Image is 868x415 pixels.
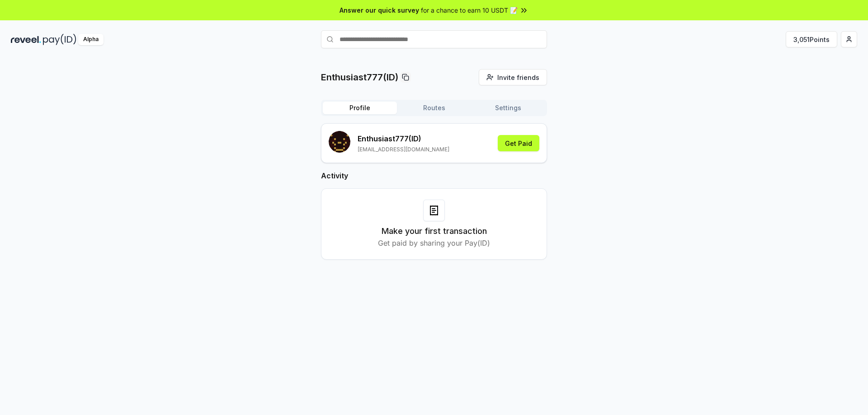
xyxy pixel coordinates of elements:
[786,31,837,47] button: 3,051Points
[11,34,41,45] img: reveel_dark
[378,238,490,248] p: Get paid by sharing your Pay(ID)
[321,170,547,181] h2: Activity
[498,135,539,151] button: Get Paid
[471,102,545,114] button: Settings
[382,225,487,238] h3: Make your first transaction
[497,73,539,82] span: Invite friends
[321,71,398,84] p: Enthusiast777(ID)
[340,5,419,15] span: Answer our quick survey
[358,133,449,144] p: Enthusiast777 (ID)
[43,34,76,45] img: pay_id
[323,102,397,114] button: Profile
[397,102,471,114] button: Routes
[358,146,449,153] p: [EMAIL_ADDRESS][DOMAIN_NAME]
[78,34,104,45] div: Alpha
[421,5,518,15] span: for a chance to earn 10 USDT 📝
[479,69,547,85] button: Invite friends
